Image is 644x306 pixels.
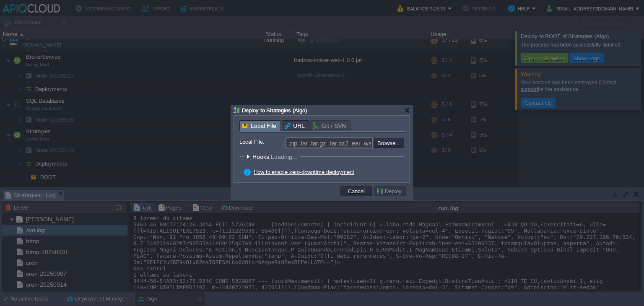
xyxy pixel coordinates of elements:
button: Cancel [345,187,367,195]
button: Deploy [376,187,404,195]
span: Loading... [271,153,297,160]
span: Git / SVN [313,121,346,131]
span: URL [285,121,305,131]
span: Hooks: [252,153,299,160]
a: How to enable zero-downtime deployment [254,169,354,175]
label: Local File: [239,137,285,146]
span: Deploy to Strategies (Algo) [242,107,307,114]
span: Local File [242,121,276,131]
